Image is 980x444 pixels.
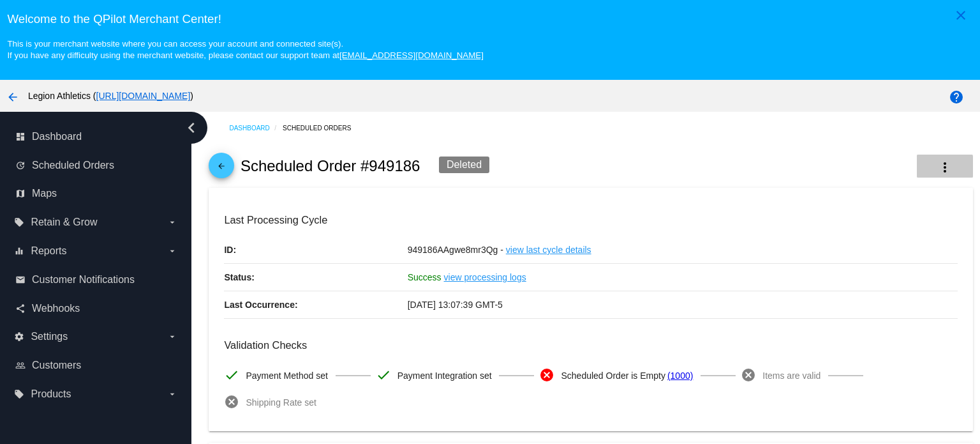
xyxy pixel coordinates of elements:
p: ID: [224,236,407,263]
a: share Webhooks [15,298,177,319]
i: arrow_drop_down [167,246,177,256]
span: Customers [32,360,81,371]
span: Dashboard [32,131,82,142]
span: Reports [31,245,66,257]
i: dashboard [15,132,26,142]
i: email [15,275,26,285]
span: [DATE] 13:07:39 GMT-5 [408,300,503,310]
mat-icon: cancel [539,367,554,383]
span: Items are valid [762,362,820,389]
a: people_outline Customers [15,355,177,376]
i: settings [14,332,24,342]
a: [URL][DOMAIN_NAME] [96,91,191,101]
a: view processing logs [444,264,526,291]
i: arrow_drop_down [167,332,177,342]
mat-icon: cancel [224,394,239,410]
span: Payment Integration set [397,362,492,389]
i: update [15,160,26,171]
span: Customer Notifications [32,274,135,286]
i: local_offer [14,389,24,399]
a: email Customer Notifications [15,270,177,290]
div: Deleted [439,157,489,173]
span: Retain & Grow [31,217,97,228]
mat-icon: more_vert [937,160,953,175]
span: Maps [32,188,57,199]
i: people_outline [15,360,26,371]
span: Shipping Rate set [246,389,316,416]
i: chevron_left [181,118,202,138]
span: Webhooks [32,303,80,314]
span: Legion Athletics ( ) [28,91,193,101]
mat-icon: cancel [741,367,756,383]
small: This is your merchant website where you can access your account and connected site(s). If you hav... [7,39,483,60]
a: view last cycle details [506,236,591,263]
mat-icon: check [224,367,239,383]
h3: Validation Checks [224,339,957,351]
i: local_offer [14,217,24,227]
mat-icon: arrow_back [214,162,229,177]
span: Products [31,388,71,400]
span: Scheduled Orders [32,160,114,171]
a: Dashboard [229,118,283,138]
mat-icon: help [949,89,964,105]
i: share [15,303,26,314]
a: (1000) [667,362,693,389]
mat-icon: close [953,8,969,23]
h2: Scheduled Order #949186 [241,157,420,175]
a: [EMAIL_ADDRESS][DOMAIN_NAME] [339,50,484,60]
i: equalizer [14,246,24,256]
a: Scheduled Orders [283,118,362,138]
p: Last Occurrence: [224,291,407,318]
span: Settings [31,331,68,342]
span: 949186AAgwe8mr3Qg - [408,245,503,255]
span: Scheduled Order is Empty [561,362,665,389]
i: arrow_drop_down [167,217,177,227]
mat-icon: check [376,367,391,383]
a: update Scheduled Orders [15,155,177,176]
p: Status: [224,264,407,291]
i: arrow_drop_down [167,389,177,399]
h3: Last Processing Cycle [224,214,957,226]
i: map [15,188,26,199]
h3: Welcome to the QPilot Merchant Center! [7,12,972,26]
span: Payment Method set [246,362,327,389]
a: map Maps [15,183,177,204]
mat-icon: arrow_back [5,89,20,105]
a: dashboard Dashboard [15,126,177,147]
span: Success [408,272,442,282]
